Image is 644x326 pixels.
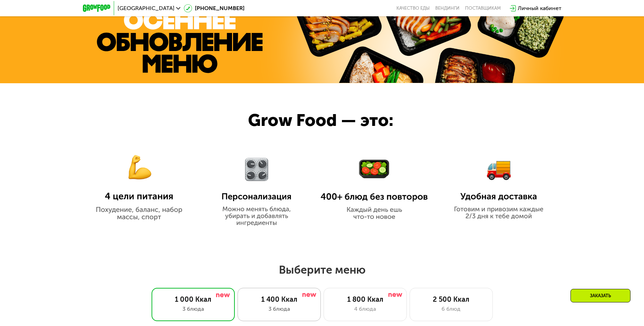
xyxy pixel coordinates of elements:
div: 3 блюда [159,305,227,313]
div: Grow Food — это: [248,108,419,133]
a: Качество еды [396,6,430,11]
div: 1 400 Ккал [245,295,314,303]
span: [GEOGRAPHIC_DATA] [118,6,174,11]
a: Вендинги [435,6,460,11]
div: 3 блюда [245,305,314,313]
div: 4 блюда [331,305,400,313]
div: поставщикам [465,6,501,11]
div: 1 800 Ккал [331,295,400,303]
div: Заказать [570,289,630,302]
div: 1 000 Ккал [159,295,227,303]
div: 6 блюд [417,305,486,313]
div: 2 500 Ккал [417,295,486,303]
div: Личный кабинет [518,4,561,12]
a: [PHONE_NUMBER] [184,4,244,12]
h2: Выберите меню [22,263,622,277]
